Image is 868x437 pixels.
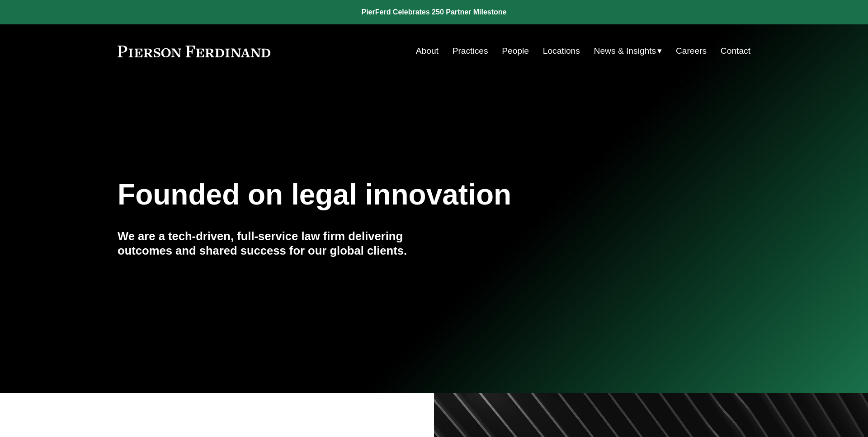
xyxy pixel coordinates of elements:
a: About [416,42,439,60]
a: Contact [721,42,750,60]
a: People [502,42,529,60]
span: News & Insights [594,43,656,59]
h4: We are a tech-driven, full-service law firm delivering outcomes and shared success for our global... [118,229,434,258]
h1: Founded on legal innovation [118,178,645,211]
a: Careers [676,42,707,60]
a: Locations [543,42,580,60]
a: Practices [453,42,488,60]
a: folder dropdown [594,42,662,60]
